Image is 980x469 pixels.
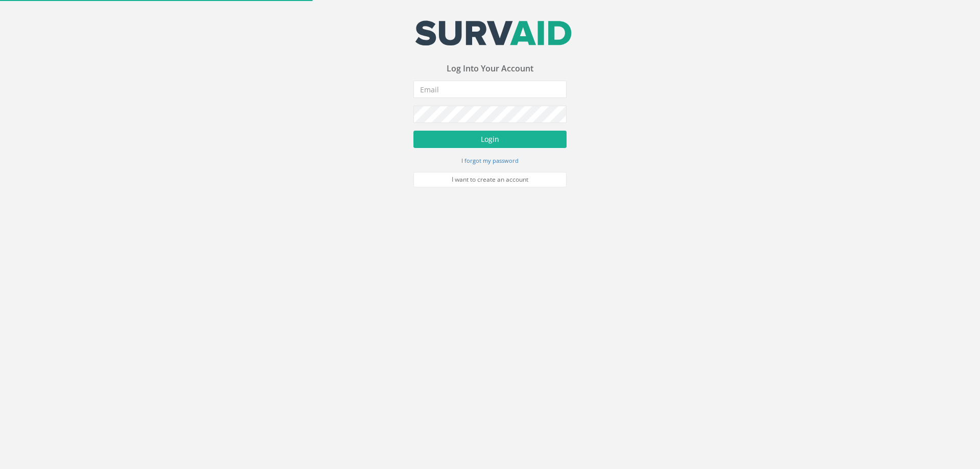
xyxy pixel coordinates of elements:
a: I forgot my password [461,156,519,165]
button: Login [413,131,567,148]
small: I forgot my password [461,157,519,164]
a: I want to create an account [413,172,567,187]
h3: Log Into Your Account [413,64,567,73]
input: Email [413,81,567,98]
